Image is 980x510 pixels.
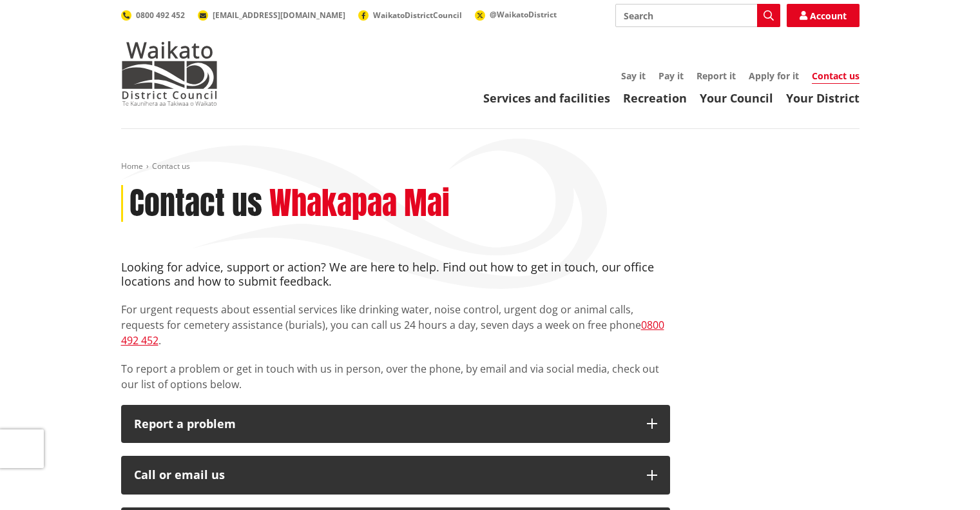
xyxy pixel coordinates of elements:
[198,10,345,21] a: [EMAIL_ADDRESS][DOMAIN_NAME]
[121,260,670,288] h4: Looking for advice, support or action? We are here to help. Find out how to get in touch, our off...
[373,10,462,21] span: WaikatoDistrictCouncil
[121,302,670,348] p: For urgent requests about essential services like drinking water, noise control, urgent dog or an...
[475,9,557,20] a: @WaikatoDistrict
[786,90,860,106] a: Your District
[697,70,736,82] a: Report it
[121,161,143,172] a: Home
[121,405,670,444] button: Report a problem
[121,318,664,348] a: 0800 492 452
[483,90,610,106] a: Services and facilities
[121,41,218,106] img: Waikato District Council - Te Kaunihera aa Takiwaa o Waikato
[152,161,190,172] span: Contact us
[700,90,773,106] a: Your Council
[623,90,687,106] a: Recreation
[358,10,462,21] a: WaikatoDistrictCouncil
[130,185,262,222] h1: Contact us
[490,9,557,20] span: @WaikatoDistrict
[134,418,634,431] p: Report a problem
[121,10,185,21] a: 0800 492 452
[621,70,646,82] a: Say it
[121,456,670,495] button: Call or email us
[658,70,684,82] a: Pay it
[787,4,860,27] a: Account
[269,185,450,222] h2: Whakapaa Mai
[615,4,780,27] input: Search input
[213,10,345,21] span: [EMAIL_ADDRESS][DOMAIN_NAME]
[749,70,799,82] a: Apply for it
[136,10,185,21] span: 0800 492 452
[134,469,634,482] div: Call or email us
[812,70,860,84] a: Contact us
[121,161,860,172] nav: breadcrumb
[121,361,670,392] p: To report a problem or get in touch with us in person, over the phone, by email and via social me...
